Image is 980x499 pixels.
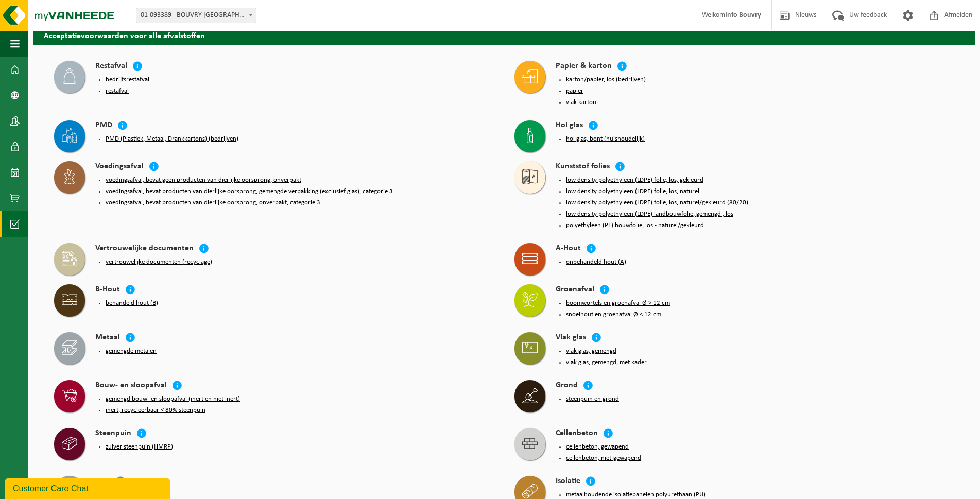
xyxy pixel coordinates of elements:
[106,199,320,207] button: voedingsafval, bevat producten van dierlijke oorsprong, onverpakt, categorie 3
[106,187,393,196] button: voedingsafval, bevat producten van dierlijke oorsprong, gemengde verpakking (exclusief glas), cat...
[556,332,586,344] h4: Vlak glas
[106,258,212,266] button: vertrouwelijke documenten (recyclage)
[556,161,610,173] h4: Kunststof folies
[106,406,205,415] button: inert, recycleerbaar < 80% steenpuin
[566,135,645,143] button: hol glas, bont (huishoudelijk)
[566,176,703,184] button: low density polyethyleen (LDPE) folie, los, gekleurd
[566,358,647,367] button: vlak glas, gemengd, met kader
[566,87,583,95] button: papier
[95,428,131,440] h4: Steenpuin
[566,199,748,207] button: low density polyethyleen (LDPE) folie, los, naturel/gekleurd (80/20)
[566,454,641,462] button: cellenbeton, niet-gewapend
[566,258,626,266] button: onbehandeld hout (A)
[566,395,619,403] button: steenpuin en grond
[136,8,256,23] span: 01-093389 - BOUVRY NV - BRUGGE
[95,161,144,173] h4: Voedingsafval
[566,76,646,84] button: karton/papier, los (bedrijven)
[136,8,256,23] span: 01-093389 - BOUVRY NV - BRUGGE
[106,87,129,95] button: restafval
[106,76,149,84] button: bedrijfsrestafval
[556,284,594,296] h4: Groenafval
[33,25,975,45] h2: Acceptatievoorwaarden voor alle afvalstoffen
[556,476,580,488] h4: Isolatie
[556,428,598,440] h4: Cellenbeton
[95,284,120,296] h4: B-Hout
[106,347,157,355] button: gemengde metalen
[566,299,670,307] button: boomwortels en groenafval Ø > 12 cm
[95,476,110,488] h4: Gips
[5,476,172,499] iframe: chat widget
[566,187,699,196] button: low density polyethyleen (LDPE) folie, los, naturel
[106,135,238,143] button: PMD (Plastiek, Metaal, Drankkartons) (bedrijven)
[566,210,733,218] button: low density polyethyleen (LDPE) landbouwfolie, gemengd , los
[566,491,706,499] button: metaalhoudende isolatiepanelen polyurethaan (PU)
[95,243,194,255] h4: Vertrouwelijke documenten
[106,176,301,184] button: voedingsafval, bevat geen producten van dierlijke oorsprong, onverpakt
[95,61,127,73] h4: Restafval
[106,443,173,451] button: zuiver steenpuin (HMRP)
[556,380,578,392] h4: Grond
[556,243,581,255] h4: A-Hout
[95,380,167,392] h4: Bouw- en sloopafval
[566,311,661,319] button: snoeihout en groenafval Ø < 12 cm
[556,120,583,132] h4: Hol glas
[556,61,612,73] h4: Papier & karton
[95,120,112,132] h4: PMD
[106,299,158,307] button: behandeld hout (B)
[566,347,616,355] button: vlak glas, gemengd
[106,395,240,403] button: gemengd bouw- en sloopafval (inert en niet inert)
[566,221,704,230] button: polyethyleen (PE) bouwfolie, los - naturel/gekleurd
[725,11,761,19] strong: Info Bouvry
[566,98,596,107] button: vlak karton
[95,332,120,344] h4: Metaal
[566,443,629,451] button: cellenbeton, gewapend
